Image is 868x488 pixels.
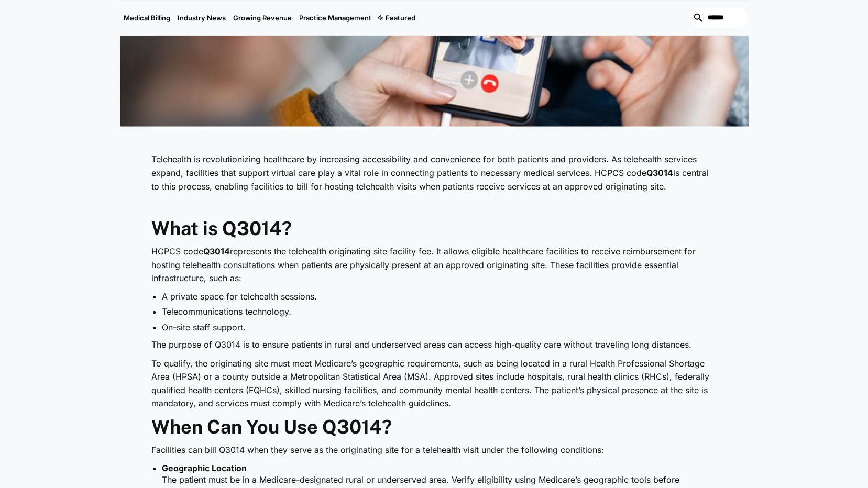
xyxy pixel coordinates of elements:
p: The purpose of Q3014 is to ensure patients in rural and underserved areas can access high-quality... [151,338,717,352]
strong: Q3014 [203,246,230,257]
p: Facilities can bill Q3014 when they serve as the originating site for a telehealth visit under th... [151,443,717,457]
p: To qualify, the originating site must meet Medicare’s geographic requirements, such as being loca... [151,357,717,411]
p: ‍ [151,198,717,212]
div: Featured [375,1,419,35]
strong: When Can You Use Q3014? [151,416,392,438]
li: A private space for telehealth sessions. [162,291,717,302]
li: Telecommunications technology. [162,306,717,317]
strong: What is Q3014? [151,217,292,239]
a: Growing Revenue [229,1,295,35]
a: Medical Billing [120,1,174,35]
p: HCPCS code represents the telehealth originating site facility fee. It allows eligible healthcare... [151,245,717,285]
p: Telehealth is revolutionizing healthcare by increasing accessibility and convenience for both pat... [151,153,717,193]
a: Practice Management [295,1,375,35]
div: Featured [386,14,415,22]
li: On-site staff support. [162,321,717,333]
strong: Geographic Location [162,463,247,473]
strong: Q3014 [646,168,673,178]
a: Industry News [174,1,229,35]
